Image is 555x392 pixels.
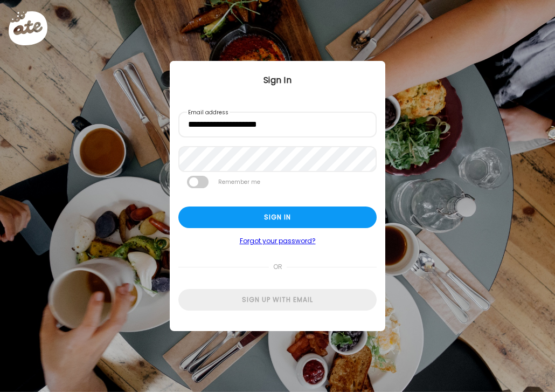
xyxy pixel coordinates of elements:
span: or [269,256,287,278]
label: Email address [187,108,230,117]
div: Sign In [170,74,385,87]
div: Sign up with email [178,289,377,311]
label: Remember me [217,176,261,188]
div: Sign in [178,207,377,228]
a: Forgot your password? [178,237,377,245]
